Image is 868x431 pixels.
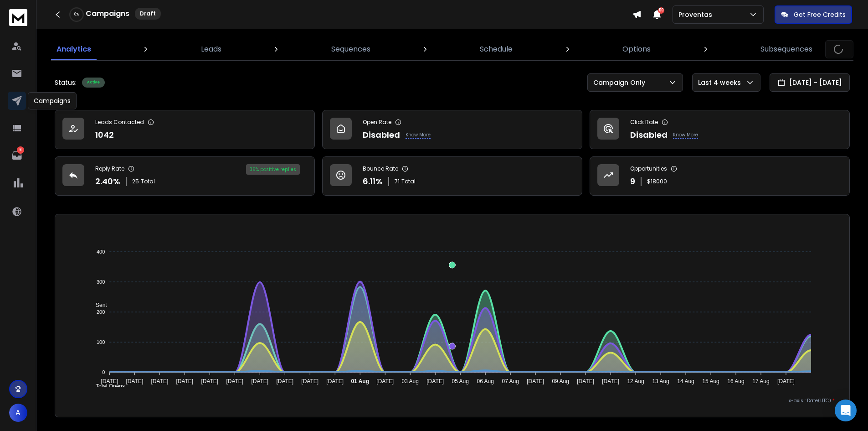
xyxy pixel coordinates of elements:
tspan: [DATE] [777,378,795,384]
tspan: [DATE] [527,378,544,384]
a: Leads Contacted1042 [55,110,315,149]
a: Subsequences [755,38,818,60]
p: Know More [673,131,698,139]
p: Opportunities [630,165,667,172]
p: 2.40 % [95,175,120,188]
tspan: 200 [97,309,105,315]
p: 6.11 % [363,175,383,188]
span: 71 [395,178,400,185]
p: Disabled [363,129,400,141]
tspan: [DATE] [151,378,168,384]
p: Last 4 weeks [698,78,745,87]
span: Total Opens [89,383,125,389]
tspan: 07 Aug [502,378,519,384]
a: Click RateDisabledKnow More [590,110,850,149]
div: 36 % positive replies [246,164,300,175]
span: 25 [132,178,139,185]
p: Bounce Rate [363,165,398,172]
tspan: [DATE] [376,378,394,384]
p: Analytics [56,44,91,55]
a: 6 [8,146,26,165]
p: Open Rate [363,119,391,126]
a: Schedule [474,38,518,60]
p: 9 [630,175,635,188]
div: Active [82,78,105,88]
tspan: [DATE] [276,378,293,384]
tspan: [DATE] [126,378,143,384]
p: Proventas [678,10,716,19]
tspan: [DATE] [251,378,268,384]
p: 1042 [95,129,114,141]
div: Open Intercom Messenger [835,400,857,421]
tspan: 06 Aug [477,378,493,384]
button: Get Free Credits [775,5,852,24]
tspan: 01 Aug [351,378,369,384]
span: Total [141,178,155,185]
tspan: 16 Aug [727,378,744,384]
p: Leads [201,44,221,55]
a: Open RateDisabledKnow More [322,110,582,149]
p: Reply Rate [95,165,124,172]
a: Options [617,38,656,60]
tspan: [DATE] [426,378,444,384]
a: Analytics [51,38,97,60]
span: 50 [658,7,664,14]
tspan: [DATE] [176,378,193,384]
tspan: [DATE] [101,378,118,384]
span: Sent [89,302,107,308]
p: Know More [406,131,431,139]
tspan: [DATE] [301,378,318,384]
p: x-axis : Date(UTC) [70,397,835,404]
button: [DATE] - [DATE] [770,73,850,92]
tspan: [DATE] [201,378,218,384]
p: 0 % [74,12,79,17]
p: Disabled [630,129,668,141]
button: A [9,404,27,422]
a: Sequences [326,38,376,60]
p: Status: [55,78,77,87]
tspan: 400 [97,249,105,254]
h1: Campaigns [86,8,129,19]
p: Campaign Only [593,78,649,87]
p: Click Rate [630,119,658,126]
tspan: 05 Aug [452,378,468,384]
p: Get Free Credits [794,10,846,19]
span: Total [401,178,416,185]
tspan: [DATE] [326,378,344,384]
tspan: [DATE] [602,378,619,384]
tspan: 09 Aug [552,378,569,384]
p: Options [622,44,651,55]
tspan: 15 Aug [702,378,719,384]
tspan: 300 [97,279,105,285]
p: Subsequences [760,44,812,55]
a: Opportunities9$18000 [590,156,850,196]
img: logo [9,9,27,26]
div: Draft [135,8,161,20]
tspan: 13 Aug [652,378,669,384]
p: Leads Contacted [95,119,144,126]
tspan: 17 Aug [752,378,769,384]
p: $ 18000 [647,178,667,185]
tspan: [DATE] [577,378,594,384]
tspan: 100 [97,339,105,345]
div: Campaigns [28,92,77,109]
p: Schedule [480,44,513,55]
p: Sequences [331,44,370,55]
a: Bounce Rate6.11%71Total [322,156,582,196]
tspan: 03 Aug [402,378,419,384]
tspan: 0 [102,369,105,375]
tspan: 12 Aug [627,378,644,384]
a: Leads [195,38,227,60]
p: 6 [17,146,24,154]
tspan: 14 Aug [677,378,694,384]
tspan: [DATE] [226,378,243,384]
a: Reply Rate2.40%25Total36% positive replies [55,156,315,196]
